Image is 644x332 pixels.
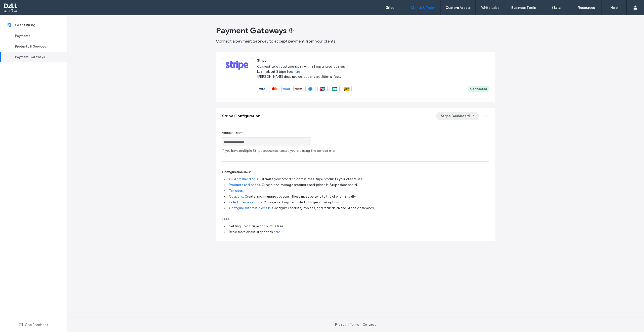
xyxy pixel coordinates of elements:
[271,206,375,210] span: . Configure receipts, invoices, and refunds on the Stripe dashboard.
[229,188,243,193] a: Tax rates
[25,322,48,327] span: Give Feedback
[243,195,356,198] span: . Create and manage coupons. These must be sent to the client manually.
[335,323,346,326] a: Privacy
[436,112,479,120] button: Stripe Dashboard
[272,87,277,90] img: mastercard_logo.png
[344,87,350,91] img: interac_logo.png
[222,217,229,221] span: Fees
[578,6,595,10] label: Resources
[258,88,266,90] img: visa_logo.png
[229,200,262,205] a: Failed charge settings
[15,55,56,60] div: Payment Gateways
[229,194,243,199] a: Coupons
[610,6,618,10] label: Help
[222,148,441,153] span: If you have multiple Stripe accounts, ensure you are using the correct one.
[481,6,500,10] label: White Label
[15,44,56,49] div: Products & Services
[229,206,271,211] a: Configure automatic emails
[410,6,435,10] label: Clients & Team
[11,4,22,8] span: Help
[348,323,349,326] span: |
[257,65,345,79] span: Connect to let customers pay with all major credit cards. Learn about Stripe fees . [PERSON_NAME]...
[308,87,313,91] img: diners_logo.png
[257,58,489,63] span: Stripe
[216,39,336,44] span: Connect a payment gateway to accept payment from your clients.
[15,33,56,39] div: Payments
[229,182,260,188] a: Products and prices
[551,5,561,10] label: Stats
[260,183,358,187] span: . Create and manage products and prices in Stripe dashboard.
[229,230,281,234] span: Read more about stripe fees .
[350,323,359,326] a: Terms
[255,177,363,181] span: . Customize your branding across the Stripe products your clients see.
[294,70,300,73] a: here
[222,130,244,135] span: Account name
[229,177,255,182] a: Custom Branding
[446,6,471,10] label: Custom Assets
[511,6,536,10] label: Business Tools
[15,23,56,28] div: Client Billing
[332,87,337,91] img: cb_logo.png
[274,230,280,235] a: here
[222,170,251,174] span: Configuration links:
[363,323,376,326] a: Contact
[222,113,260,119] span: Stripe Configuration
[283,88,290,90] img: amex_logo.png
[386,5,394,10] label: Sites
[470,87,487,91] div: Connected
[320,87,326,91] img: unionpay_logo.png
[360,323,361,326] span: |
[216,25,287,35] span: Payment Gateways
[262,200,340,204] span: . Manage settings for failed charges subscriptions.
[295,88,302,90] img: discover_logo.png
[229,224,284,228] span: Setting up a Stripe account is free.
